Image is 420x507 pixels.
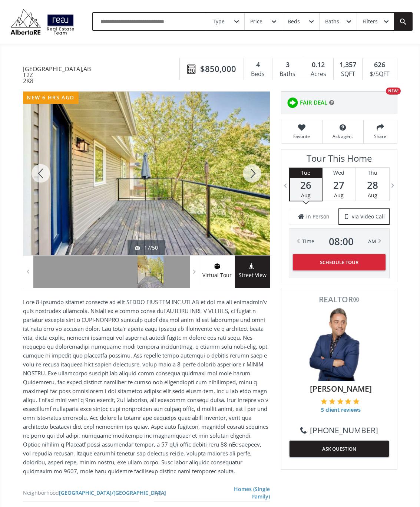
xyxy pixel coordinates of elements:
[329,236,354,247] span: 08 : 00
[250,19,262,24] div: Price
[337,398,344,405] img: 3 of 5 stars
[200,63,236,75] span: $850,000
[248,60,268,70] div: 4
[368,192,377,199] span: Aug
[334,192,344,199] span: Aug
[326,133,360,139] span: Ask agent
[200,256,235,288] a: virtual tour iconVirtual Tour
[293,383,389,394] span: [PERSON_NAME]
[363,19,378,24] div: Filters
[285,133,318,139] span: Favorite
[135,244,158,251] div: 17/50
[293,254,386,270] button: Schedule Tour
[288,19,300,24] div: Beds
[200,271,235,280] span: Virtual Tour
[300,425,378,436] a: [PHONE_NUMBER]
[345,398,351,405] img: 4 of 5 stars
[386,88,401,95] div: NEW!
[23,490,59,496] div: Neighborhood
[302,236,376,247] div: Time AM
[356,168,389,178] div: Thu
[353,398,360,405] img: 5 of 5 stars
[290,168,322,178] div: Tue
[307,60,330,70] div: 0.12
[276,69,299,80] div: Baths
[307,69,330,80] div: Acres
[154,490,215,496] div: Type
[352,213,385,220] span: via Video Call
[276,60,299,70] div: 3
[300,99,327,106] span: FAIR DEAL
[59,489,166,496] a: [GEOGRAPHIC_DATA]/[GEOGRAPHIC_DATA]
[301,192,311,199] span: Aug
[23,92,270,255] div: 96 Douglas Shore Close SE Calgary, AB T2Z 2K8 - Photo 17 of 50
[367,133,393,139] span: Share
[321,406,361,414] span: 5 client reviews
[325,19,339,24] div: Baths
[235,271,270,280] span: Street View
[329,398,335,405] img: 2 of 5 stars
[248,69,268,80] div: Beds
[290,296,389,303] span: REALTOR®
[323,180,355,190] span: 27
[213,19,225,24] div: Type
[289,153,390,167] h3: Tour This Home
[366,60,393,70] div: 626
[23,92,79,104] div: new 6 hrs ago
[23,297,270,475] p: Lore 8-ipsumdo sitamet consecte ad elit SEDDO EIUS TEM INC UTLAB et dol ma ali enimadmin’v quis n...
[306,213,330,220] span: in Person
[323,168,355,178] div: Wed
[214,263,221,269] img: virtual tour icon
[337,69,358,80] div: SQFT
[234,485,270,500] a: Homes (Single Family)
[321,398,327,405] img: 1 of 5 stars
[356,180,389,190] span: 28
[340,60,356,70] span: 1,357
[366,69,393,80] div: $/SQFT
[290,180,322,190] span: 26
[302,307,376,381] img: Photo of Keiran Hughes
[7,7,77,36] img: Logo
[290,441,389,457] button: ASK QUESTION
[285,95,300,110] img: rating icon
